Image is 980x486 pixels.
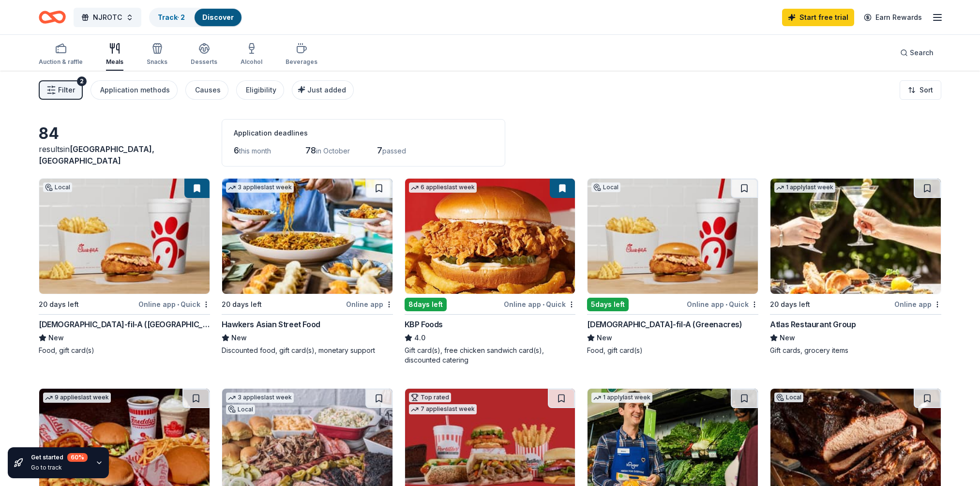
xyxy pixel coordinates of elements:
[316,147,350,155] span: in October
[588,179,758,294] img: Image for Chick-fil-A (Greenacres)
[234,145,239,155] span: 6
[222,178,393,355] a: Image for Hawkers Asian Street Food3 applieslast week20 days leftOnline appHawkers Asian Street F...
[286,58,317,66] div: Beverages
[226,182,294,193] div: 3 applies last week
[405,319,443,330] div: KBP Foods
[48,332,64,344] span: New
[597,332,612,344] span: New
[39,58,83,66] div: Auction & raffle
[239,147,271,155] span: this month
[246,84,276,96] div: Eligibility
[147,39,167,71] button: Snacks
[591,393,652,403] div: 1 apply last week
[900,80,941,100] button: Sort
[725,301,727,308] span: •
[226,393,294,403] div: 3 applies last week
[591,182,620,192] div: Local
[892,43,941,62] button: Search
[894,298,941,310] div: Online app
[195,84,221,96] div: Causes
[158,13,185,21] a: Track· 2
[405,179,575,294] img: Image for KBP Foods
[770,346,941,355] div: Gift cards, grocery items
[39,346,210,355] div: Food, gift card(s)
[222,299,262,310] div: 20 days left
[147,58,167,66] div: Snacks
[39,6,66,29] a: Home
[226,405,255,414] div: Local
[292,80,354,100] button: Just added
[377,145,382,155] span: 7
[39,299,79,310] div: 20 days left
[39,144,154,166] span: [GEOGRAPHIC_DATA], [GEOGRAPHIC_DATA]
[39,143,210,167] div: results
[405,298,447,311] div: 8 days left
[774,393,803,402] div: Local
[43,393,111,403] div: 9 applies last week
[39,80,83,100] button: Filter2
[93,12,122,23] span: NJROTC
[222,179,392,294] img: Image for Hawkers Asian Street Food
[782,9,854,26] a: Start free trial
[177,301,179,308] span: •
[382,147,406,155] span: passed
[149,8,242,27] button: Track· 2Discover
[39,179,210,294] img: Image for Chick-fil-A (Boca Raton)
[39,319,210,330] div: [DEMOGRAPHIC_DATA]-fil-A ([GEOGRAPHIC_DATA])
[770,319,856,330] div: Atlas Restaurant Group
[543,301,544,308] span: •
[31,464,88,471] div: Go to track
[222,319,320,330] div: Hawkers Asian Street Food
[587,298,629,311] div: 5 days left
[409,393,451,402] div: Top rated
[286,39,317,71] button: Beverages
[236,80,284,100] button: Eligibility
[305,145,316,155] span: 78
[241,58,262,66] div: Alcohol
[770,299,810,310] div: 20 days left
[39,178,210,355] a: Image for Chick-fil-A (Boca Raton)Local20 days leftOnline app•Quick[DEMOGRAPHIC_DATA]-fil-A ([GEO...
[58,84,75,96] span: Filter
[346,298,393,310] div: Online app
[241,39,262,71] button: Alcohol
[39,124,210,143] div: 84
[858,9,928,26] a: Earn Rewards
[504,298,575,310] div: Online app Quick
[77,76,87,86] div: 2
[191,58,217,66] div: Desserts
[234,127,493,139] div: Application deadlines
[39,39,83,71] button: Auction & raffle
[780,332,795,344] span: New
[43,182,72,192] div: Local
[405,178,576,365] a: Image for KBP Foods6 applieslast week8days leftOnline app•QuickKBP Foods4.0Gift card(s), free chi...
[307,86,346,94] span: Just added
[106,39,123,71] button: Meals
[920,84,933,96] span: Sort
[74,8,141,27] button: NJROTC
[138,298,210,310] div: Online app Quick
[770,178,941,355] a: Image for Atlas Restaurant Group1 applylast week20 days leftOnline appAtlas Restaurant GroupNewGi...
[100,84,170,96] div: Application methods
[774,182,835,193] div: 1 apply last week
[191,39,217,71] button: Desserts
[106,58,123,66] div: Meals
[409,404,477,414] div: 7 applies last week
[587,178,758,355] a: Image for Chick-fil-A (Greenacres)Local5days leftOnline app•Quick[DEMOGRAPHIC_DATA]-fil-A (Greena...
[770,179,941,294] img: Image for Atlas Restaurant Group
[405,346,576,365] div: Gift card(s), free chicken sandwich card(s), discounted catering
[202,13,234,21] a: Discover
[409,182,477,193] div: 6 applies last week
[90,80,178,100] button: Application methods
[587,319,742,330] div: [DEMOGRAPHIC_DATA]-fil-A (Greenacres)
[67,453,88,462] div: 60 %
[222,346,393,355] div: Discounted food, gift card(s), monetary support
[185,80,228,100] button: Causes
[414,332,425,344] span: 4.0
[687,298,758,310] div: Online app Quick
[231,332,247,344] span: New
[31,453,88,462] div: Get started
[39,144,154,166] span: in
[587,346,758,355] div: Food, gift card(s)
[910,47,934,59] span: Search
